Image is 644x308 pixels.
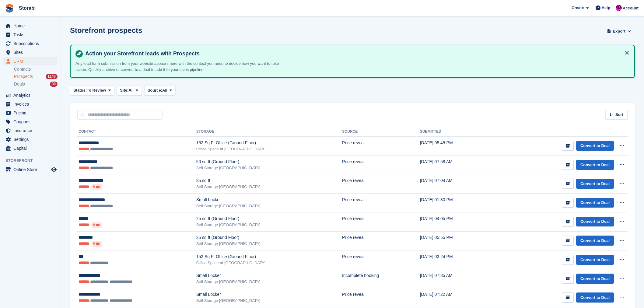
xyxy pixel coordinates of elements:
span: Account [623,5,639,11]
button: Status: To Review [70,85,114,95]
a: Convert to Deal [576,255,614,265]
span: Prospects [14,74,33,79]
span: Export [613,28,625,34]
span: Pricing [13,109,50,117]
img: stora-icon-8386f47178a22dfd0bd8f6a31ec36ba5ce8667c1dd55bd0f319d3a0aa187defe.svg [5,4,14,13]
a: Preview store [50,166,58,173]
span: Coupons [13,117,50,126]
div: 152 Sq Ft Office (Ground Floor) [196,140,342,146]
a: menu [3,126,58,135]
td: [DATE] 04:05 PM [420,212,489,232]
span: Sort [615,112,623,118]
a: menu [3,109,58,117]
a: menu [3,57,58,65]
td: [DATE] 05:45 PM [420,137,489,156]
span: All [128,87,134,93]
td: [DATE] 01:30 PM [420,193,489,212]
a: Prospects 1143 [14,73,58,80]
a: menu [3,48,58,57]
div: 35 sq ft [196,177,342,184]
a: Contacts [14,66,58,72]
div: Small Locker [196,291,342,298]
a: menu [3,22,58,30]
td: [DATE] 07:58 AM [420,156,489,174]
div: 25 sq ft (Ground Floor) [196,234,342,241]
a: menu [3,30,58,39]
a: Deals 30 [14,81,58,87]
a: Convert to Deal [576,179,614,189]
td: [DATE] 07:22 AM [420,288,489,307]
th: Submitted [420,127,489,137]
span: Source: [148,87,162,93]
button: Source: All [144,85,176,95]
a: menu [3,91,58,100]
a: Convert to Deal [576,198,614,208]
div: Self Storage [GEOGRAPHIC_DATA] [196,222,342,228]
span: To Review [87,87,106,93]
td: [DATE] 07:04 AM [420,174,489,194]
div: 30 [50,82,58,87]
a: menu [3,100,58,108]
button: Export [606,26,632,36]
div: Self Storage [GEOGRAPHIC_DATA] [196,279,342,285]
a: Convert to Deal [576,217,614,227]
a: Convert to Deal [576,236,614,246]
div: Small Locker [196,272,342,279]
span: Capital [13,144,50,152]
td: [DATE] 05:55 PM [420,231,489,250]
span: Help [602,5,610,11]
span: Online Store [13,165,50,174]
th: Storage [196,127,342,137]
a: Convert to Deal [576,141,614,151]
span: Analytics [13,91,50,100]
td: Price reveal [342,137,420,156]
a: menu [3,117,58,126]
td: Price reveal [342,174,420,194]
td: Price reveal [342,288,420,307]
span: Insurance [13,126,50,135]
div: Office Space at [GEOGRAPHIC_DATA] [196,260,342,266]
td: Price reveal [342,156,420,174]
td: [DATE] 03:24 PM [420,250,489,269]
img: Helen Morton [616,5,622,11]
a: Convert to Deal [576,274,614,284]
button: Site: All [117,85,142,95]
div: Self Storage [GEOGRAPHIC_DATA] [196,203,342,209]
th: Source [342,127,420,137]
td: Incomplete booking [342,269,420,288]
span: Create [572,5,584,11]
span: Invoices [13,100,50,108]
div: 152 Sq Ft Office (Ground Floor) [196,254,342,260]
a: menu [3,39,58,48]
span: Home [13,22,50,30]
span: Site: [120,87,128,93]
span: CRM [13,57,50,65]
div: Small Locker [196,197,342,203]
span: Tasks [13,30,50,39]
a: menu [3,165,58,174]
div: 1143 [46,74,58,79]
td: Price reveal [342,212,420,232]
a: menu [3,135,58,144]
div: Self Storage [GEOGRAPHIC_DATA] [196,241,342,247]
div: Office Space at [GEOGRAPHIC_DATA] [196,146,342,152]
span: Storefront [5,158,61,164]
a: Convert to Deal [576,292,614,303]
span: Status: [73,87,87,93]
td: Price reveal [342,250,420,269]
a: Storabl [16,3,38,13]
span: Deals [14,81,25,87]
h1: Storefront prospects [70,26,142,34]
td: Price reveal [342,231,420,250]
h4: Action your Storefront leads with Prospects [83,50,629,57]
div: 25 sq ft (Ground Floor) [196,215,342,222]
td: [DATE] 07:35 AM [420,269,489,288]
a: menu [3,144,58,152]
td: Price reveal [342,193,420,212]
div: Self Storage [GEOGRAPHIC_DATA] [196,184,342,190]
span: Settings [13,135,50,144]
p: Any lead form submission from your website appears here with the context you need to decide how y... [75,61,289,72]
div: Self Storage [GEOGRAPHIC_DATA] [196,165,342,171]
div: 50 sq ft (Ground Floor) [196,159,342,165]
span: Sites [13,48,50,57]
